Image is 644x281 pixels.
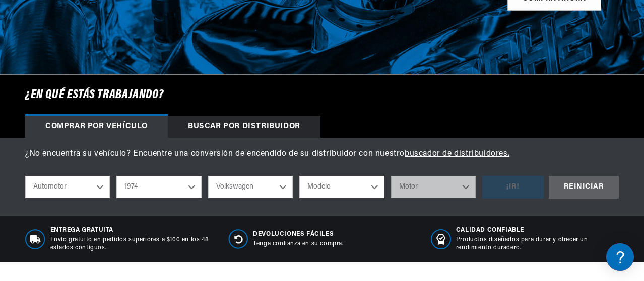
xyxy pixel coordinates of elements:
font: Devoluciones fáciles [253,231,334,237]
font: Entrega gratuita [50,227,114,233]
font: Tenga confianza en su compra. [253,241,343,247]
font: Buscar por distribuidor [188,123,300,130]
font: CALIDAD CONFIABLE [456,227,524,233]
select: Hacer [208,176,293,198]
font: Envío gratuito en pedidos superiores a $100 en los 48 estados contiguos. [50,237,209,251]
select: Motor [391,176,476,198]
font: ¿No encuentra su vehículo? Encuentre una conversión de encendido de su distribuidor con nuestro [25,150,405,158]
font: Productos diseñados para durar y ofrecer un rendimiento duradero. [456,237,588,251]
select: Modelo [299,176,384,198]
font: Comprar por vehículo [45,123,148,130]
select: Año [116,176,201,198]
a: buscador de distribuidores. [405,150,509,158]
select: Tipo de viaje [25,176,110,198]
font: ¿En qué estás trabajando? [25,89,164,101]
div: REINICIAR [549,176,619,199]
